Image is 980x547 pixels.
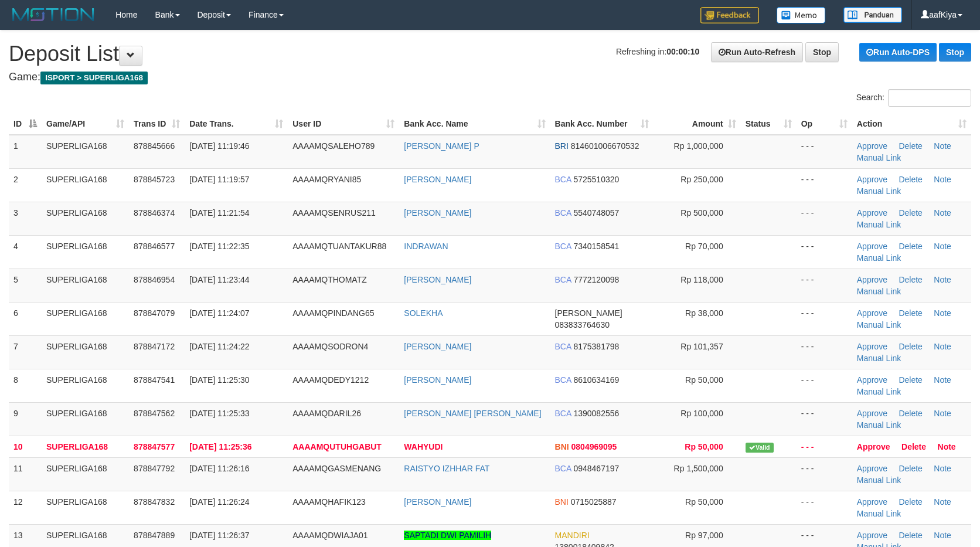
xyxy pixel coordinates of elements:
span: Rp 100,000 [680,409,723,418]
td: - - - [797,235,852,269]
a: Note [934,464,951,473]
a: Approve [857,275,887,284]
a: Approve [857,342,887,351]
span: [DATE] 11:24:22 [189,342,249,351]
span: 878847562 [134,409,175,418]
span: AAAAMQHAFIK123 [292,497,366,507]
a: Delete [899,464,922,473]
a: RAISTYO IZHHAR FAT [404,464,489,473]
a: Delete [899,275,922,284]
a: Approve [857,175,887,184]
td: 12 [9,491,42,524]
td: 5 [9,269,42,302]
span: 878846577 [134,242,175,251]
span: [DATE] 11:23:44 [189,275,249,284]
a: Manual Link [857,509,901,518]
td: 9 [9,402,42,436]
span: Copy 5540748057 to clipboard [573,208,619,218]
a: Manual Link [857,354,901,363]
span: 878847079 [134,308,175,318]
td: 4 [9,235,42,269]
td: SUPERLIGA168 [42,235,129,269]
a: WAHYUDI [404,442,443,451]
span: BNI [555,442,569,451]
td: - - - [797,335,852,369]
span: 878847792 [134,464,175,473]
th: Game/API: activate to sort column ascending [42,113,129,135]
span: [DATE] 11:25:36 [189,442,251,451]
span: AAAAMQSODRON4 [292,342,368,351]
a: Note [934,175,951,184]
span: 878847577 [134,442,175,451]
label: Search: [856,89,971,107]
span: Copy 7340158541 to clipboard [573,242,619,251]
span: [DATE] 11:26:16 [189,464,249,473]
td: - - - [797,491,852,524]
a: [PERSON_NAME] [404,497,471,507]
span: BCA [555,342,571,351]
span: Rp 50,000 [685,442,723,451]
td: SUPERLIGA168 [42,202,129,235]
span: Copy 0948467197 to clipboard [573,464,619,473]
span: Rp 1,500,000 [674,464,723,473]
img: MOTION_logo.png [9,6,98,23]
span: AAAAMQSENRUS211 [292,208,376,218]
a: Stop [939,43,971,62]
span: ISPORT > SUPERLIGA168 [40,72,148,84]
a: [PERSON_NAME] P [404,141,479,151]
td: SUPERLIGA168 [42,335,129,369]
th: Op: activate to sort column ascending [797,113,852,135]
a: Approve [857,141,887,151]
img: Feedback.jpg [700,7,759,23]
td: - - - [797,168,852,202]
th: ID: activate to sort column descending [9,113,42,135]
a: Manual Link [857,153,901,162]
span: [PERSON_NAME] [555,308,622,318]
a: Delete [899,497,922,507]
span: Valid transaction [746,443,774,453]
a: Manual Link [857,220,901,229]
a: [PERSON_NAME] [PERSON_NAME] [404,409,541,418]
span: BCA [555,242,571,251]
a: Delete [899,175,922,184]
span: Rp 50,000 [685,375,723,385]
span: 878847832 [134,497,175,507]
span: BCA [555,275,571,284]
a: Approve [857,242,887,251]
span: Copy 8610634169 to clipboard [573,375,619,385]
a: Delete [899,531,922,540]
a: Manual Link [857,387,901,396]
td: 3 [9,202,42,235]
td: SUPERLIGA168 [42,369,129,402]
span: BCA [555,175,571,184]
span: MANDIRI [555,531,590,540]
td: SUPERLIGA168 [42,457,129,491]
a: [PERSON_NAME] [404,208,471,218]
span: Rp 97,000 [685,531,723,540]
a: [PERSON_NAME] [404,342,471,351]
td: SUPERLIGA168 [42,168,129,202]
span: Rp 101,357 [680,342,723,351]
span: 878845723 [134,175,175,184]
span: Rp 38,000 [685,308,723,318]
span: [DATE] 11:24:07 [189,308,249,318]
h4: Game: [9,72,971,83]
span: BCA [555,208,571,218]
a: Delete [899,242,922,251]
span: AAAAMQTHOMATZ [292,275,367,284]
span: Rp 50,000 [685,497,723,507]
span: BRI [555,141,569,151]
td: SUPERLIGA168 [42,269,129,302]
span: [DATE] 11:19:57 [189,175,249,184]
a: Approve [857,208,887,218]
strong: 00:00:10 [666,47,699,56]
span: 878847889 [134,531,175,540]
a: Delete [901,442,926,451]
a: Approve [857,442,890,451]
img: panduan.png [843,7,902,23]
a: Stop [805,42,839,62]
td: 7 [9,335,42,369]
td: 1 [9,135,42,169]
span: BCA [555,375,571,385]
td: 11 [9,457,42,491]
